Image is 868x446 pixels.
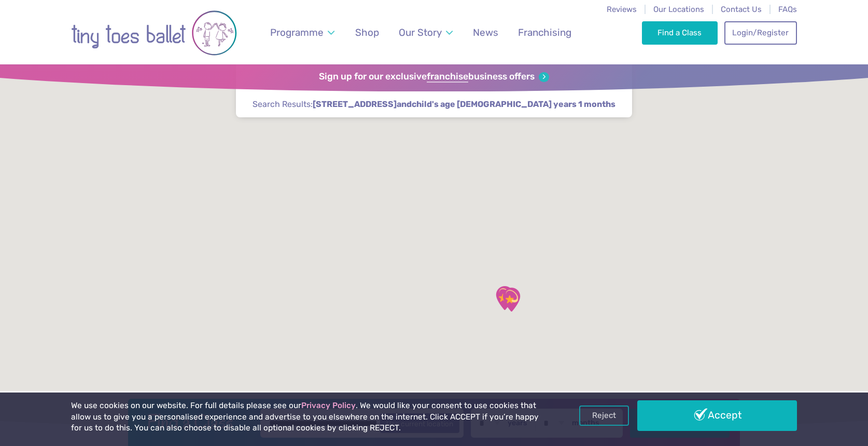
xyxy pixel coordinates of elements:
[313,99,397,110] span: [STREET_ADDRESS]
[71,400,543,434] p: We use cookies on our website. For full details please see our . We would like your consent to us...
[607,5,637,14] a: Reviews
[642,21,718,44] a: Find a Class
[399,26,442,38] span: Our Story
[394,20,458,45] a: Our Story
[513,20,577,45] a: Franchising
[270,26,324,38] span: Programme
[355,26,379,38] span: Shop
[637,400,797,430] a: Accept
[427,71,468,83] strong: franchise
[313,99,615,109] strong: and
[518,26,571,38] span: Franchising
[473,26,498,38] span: News
[319,71,549,83] a: Sign up for our exclusivefranchisebusiness offers
[492,285,517,311] div: Hall Place Sports Pavilion
[71,7,237,59] img: tiny toes ballet
[301,401,356,410] a: Privacy Policy
[265,20,340,45] a: Programme
[498,287,524,313] div: The Mick Jagger Centre
[653,5,704,14] a: Our Locations
[412,99,615,110] span: child's age [DEMOGRAPHIC_DATA] years 1 months
[351,20,384,45] a: Shop
[468,20,503,45] a: News
[724,21,797,44] a: Login/Register
[579,406,629,425] a: Reject
[778,5,797,14] a: FAQs
[721,5,762,14] a: Contact Us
